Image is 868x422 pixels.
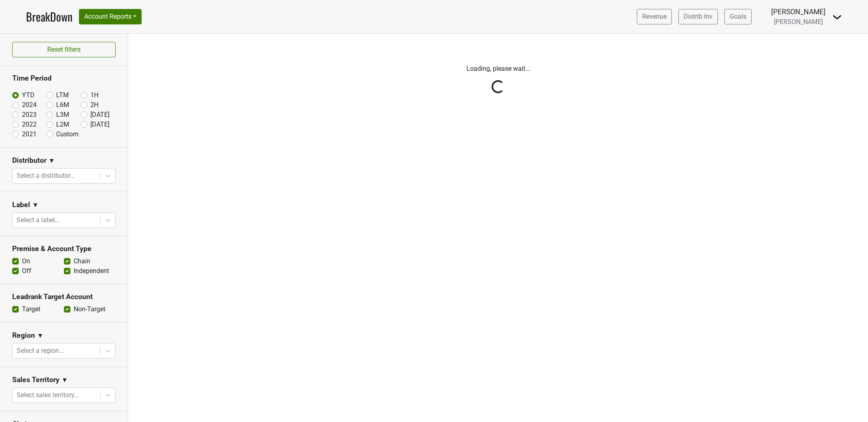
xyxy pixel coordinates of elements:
[678,9,718,24] a: Distrib Inv
[724,9,752,24] a: Goals
[771,7,826,17] div: [PERSON_NAME]
[774,18,823,26] span: [PERSON_NAME]
[637,9,672,24] a: Revenue
[79,9,142,24] button: Account Reports
[832,12,842,22] img: Dropdown Menu
[26,8,72,25] a: BreakDown
[272,64,724,74] p: Loading, please wait...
